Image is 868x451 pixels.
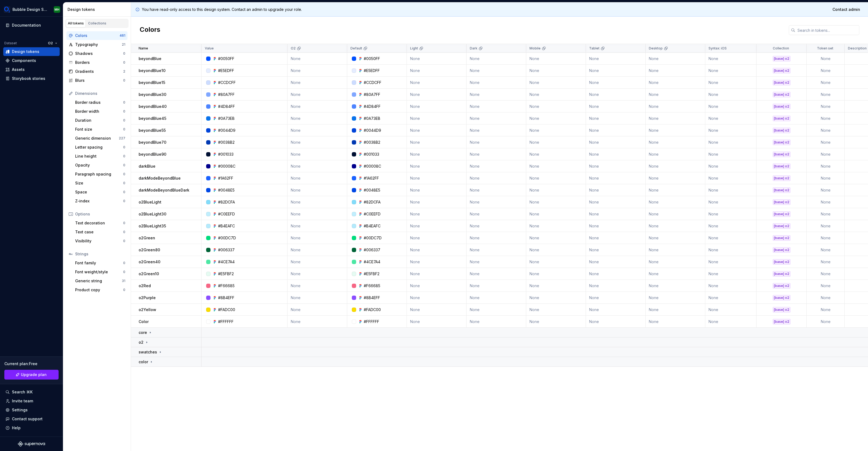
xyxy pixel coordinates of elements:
td: None [807,101,845,112]
td: None [807,53,845,65]
div: Font weight/style [75,269,123,275]
div: [base] o2 [773,80,790,85]
div: 0 [123,109,125,114]
div: Text decoration [75,220,123,226]
div: [base] o2 [773,164,790,169]
td: None [705,65,757,77]
a: Storybook stories [3,74,60,83]
svg: Supernova Logo [18,441,45,447]
a: Font weight/style0 [73,268,127,276]
a: Paragraph spacing0 [73,170,127,178]
td: None [288,196,347,208]
div: #1A62FF [364,176,379,181]
div: Gradients [75,69,123,74]
td: None [288,53,347,65]
td: None [467,124,526,136]
div: Invite team [12,398,33,404]
div: #001033 [364,152,379,157]
p: beyondBlue15 [139,80,165,85]
button: Search ⌘K [3,388,60,396]
td: None [807,136,845,148]
p: o2BlueLight [139,199,161,205]
td: None [807,112,845,124]
td: None [407,160,467,172]
div: #82DCFA [364,199,381,205]
p: darkModeBeyondBlueDark [139,187,189,193]
td: None [288,77,347,89]
div: 0 [123,288,125,292]
td: None [705,160,757,172]
td: None [807,124,845,136]
td: None [407,208,467,220]
td: None [705,184,757,196]
td: None [467,220,526,232]
td: None [586,148,646,160]
td: None [407,184,467,196]
div: Storybook stories [12,76,45,81]
td: None [646,184,705,196]
p: beyondBlue30 [139,92,166,97]
div: 0 [123,60,125,65]
td: None [288,124,347,136]
td: None [526,208,586,220]
p: Collection [773,46,789,51]
p: Value [205,46,214,51]
p: Mobile [529,46,541,51]
div: Design tokens [68,7,129,12]
td: None [586,160,646,172]
p: beyondBlue10 [139,68,165,73]
td: None [526,89,586,101]
td: None [705,112,757,124]
div: 0 [123,199,125,203]
a: Font size0 [73,125,127,134]
td: None [807,89,845,101]
td: None [288,148,347,160]
td: None [467,89,526,101]
td: None [646,101,705,112]
div: Shadows [75,51,123,56]
td: None [407,53,467,65]
p: O2 [291,46,296,51]
div: 0 [123,127,125,131]
td: None [467,112,526,124]
div: 2 [123,69,125,74]
td: None [526,112,586,124]
p: beyondBlue70 [139,140,166,145]
div: Dimensions [75,91,125,96]
td: None [705,77,757,89]
div: Blurs [75,78,123,83]
a: Borders0 [66,58,127,67]
td: None [646,89,705,101]
div: 0 [123,230,125,234]
div: Settings [12,407,28,413]
td: None [407,112,467,124]
td: None [705,172,757,184]
div: Paragraph spacing [75,171,123,177]
td: None [646,65,705,77]
td: None [646,53,705,65]
td: None [705,148,757,160]
td: None [586,124,646,136]
button: Bubble Design SystemMH [1,4,62,15]
div: 0 [123,239,125,243]
td: None [705,196,757,208]
div: #0A73EB [364,116,380,121]
div: #4D84FF [218,104,235,109]
div: Generic string [75,278,122,284]
td: None [467,53,526,65]
td: None [807,77,845,89]
td: None [467,160,526,172]
td: None [705,208,757,220]
div: 0 [123,190,125,194]
div: Bubble Design System [12,7,47,12]
div: #0A73EB [218,116,235,121]
div: #0038B2 [218,140,235,145]
td: None [467,208,526,220]
a: Shadows0 [66,49,127,58]
td: None [526,160,586,172]
td: None [288,112,347,124]
div: [base] o2 [773,104,790,109]
div: #0050FF [218,56,234,61]
div: [base] o2 [773,199,790,205]
div: Contact support [12,416,43,422]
